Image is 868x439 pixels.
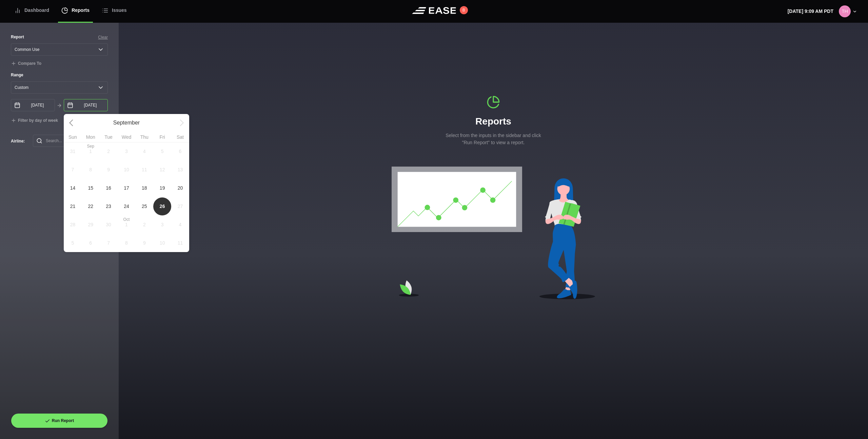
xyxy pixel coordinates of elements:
span: Fri [153,135,171,139]
span: 25 [142,203,147,210]
div: Reports [442,95,544,146]
span: 16 [106,185,111,192]
span: 15 [88,185,93,192]
span: 17 [124,185,129,192]
span: Wed [118,135,136,139]
button: Run Report [11,413,108,428]
img: 80ca9e2115b408c1dc8c56a444986cd3 [839,5,851,17]
label: Report [11,34,24,40]
button: Compare To [11,61,41,66]
span: Sat [171,135,189,139]
span: 20 [178,185,183,192]
p: Select from the inputs in the sidebar and click "Run Report" to view a report. [442,132,544,146]
h1: Reports [442,114,544,129]
input: mm/dd/yyyy [11,99,55,111]
span: September [82,119,171,127]
span: 22 [88,203,93,210]
span: Tue [100,135,118,139]
span: 23 [106,203,111,210]
input: Search... [33,135,108,147]
label: Airline : [11,138,22,144]
span: 18 [142,185,147,192]
button: 8 [460,6,468,14]
span: 19 [160,185,165,192]
span: 21 [70,203,76,210]
button: Clear [98,34,108,40]
span: Thu [135,135,153,139]
span: Sun [64,135,82,139]
span: 24 [124,203,129,210]
input: mm/dd/yyyy [64,99,108,111]
p: [DATE] 9:09 AM PDT [788,8,833,15]
span: 14 [70,185,76,192]
label: Range [11,72,108,78]
button: Filter by day of week [11,118,58,123]
span: Mon [82,135,100,139]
